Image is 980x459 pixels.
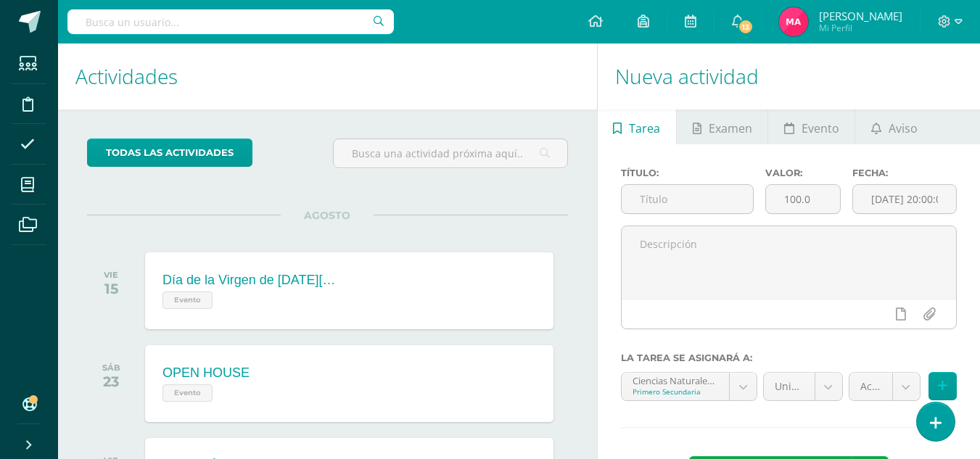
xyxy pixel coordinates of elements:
h1: Nueva actividad [615,44,963,109]
a: todas las Actividades [87,138,252,167]
span: Evento [802,111,839,146]
span: Examen [709,111,752,146]
a: Examen [677,109,767,144]
div: 23 [102,373,120,390]
div: SÁB [102,363,120,373]
span: [PERSON_NAME] [819,9,902,23]
label: Valor: [765,168,841,178]
span: Tarea [629,111,660,146]
div: OPEN HOUSE [162,365,250,381]
div: VIE [104,270,118,280]
input: Título [622,185,754,213]
span: Mi Perfil [819,22,902,34]
span: Actitudes (5.0%) [860,373,881,400]
span: Aviso [889,111,918,146]
a: Tarea [598,109,676,144]
a: Actitudes (5.0%) [849,373,920,400]
input: Busca una actividad próxima aquí... [334,139,567,168]
label: Título: [621,168,754,178]
label: Fecha: [852,168,957,178]
a: Aviso [855,109,933,144]
span: AGOSTO [281,209,374,222]
a: Ciencias Naturales 'A'Primero Secundaria [622,373,757,400]
span: Evento [162,384,213,402]
a: Evento [768,109,855,144]
label: La tarea se asignará a: [621,352,957,363]
div: Primero Secundaria [633,386,718,397]
div: Ciencias Naturales 'A' [633,373,718,386]
input: Busca un usuario... [67,9,394,34]
input: Puntos máximos [766,185,840,213]
span: Evento [162,291,213,309]
a: Unidad 3 [764,373,842,400]
span: Unidad 3 [775,373,804,400]
span: 13 [738,19,754,35]
div: Día de la Virgen de [DATE][PERSON_NAME] - Asueto [162,273,337,288]
img: e1424e2d79dd695755660daaca2de6f7.png [779,7,808,36]
input: Fecha de entrega [853,185,956,213]
h1: Actividades [75,44,580,109]
div: 15 [104,280,118,297]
